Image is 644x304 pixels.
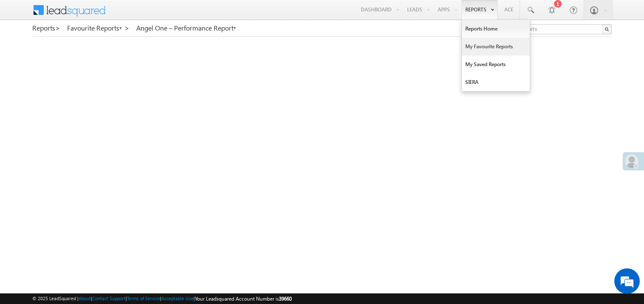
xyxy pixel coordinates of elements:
span: 39660 [279,296,292,302]
a: My Saved Reports [462,56,530,73]
textarea: Type your message and hit 'Enter' [11,78,155,231]
a: Contact Support [92,296,126,301]
a: My Favourite Reports [462,38,530,56]
span: > [124,23,129,33]
span: © 2025 LeadSquared | | | | | [32,295,292,303]
a: Favourite Reports > [67,24,129,32]
a: Angel One – Performance Report [136,24,237,32]
div: Minimize live chat window [139,4,160,25]
span: > [55,23,60,33]
img: d_60004797649_company_0_60004797649 [14,45,36,56]
a: About [79,296,91,301]
a: Reports> [32,24,60,32]
a: Terms of Service [127,296,160,301]
span: Your Leadsquared Account Number is [195,296,292,302]
em: Start Chat [115,238,154,250]
a: Acceptable Use [161,296,194,301]
input: Search Reports [497,24,612,34]
div: Chat with us now [44,45,143,56]
a: SIERA [462,73,530,91]
a: Reports Home [462,20,530,38]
